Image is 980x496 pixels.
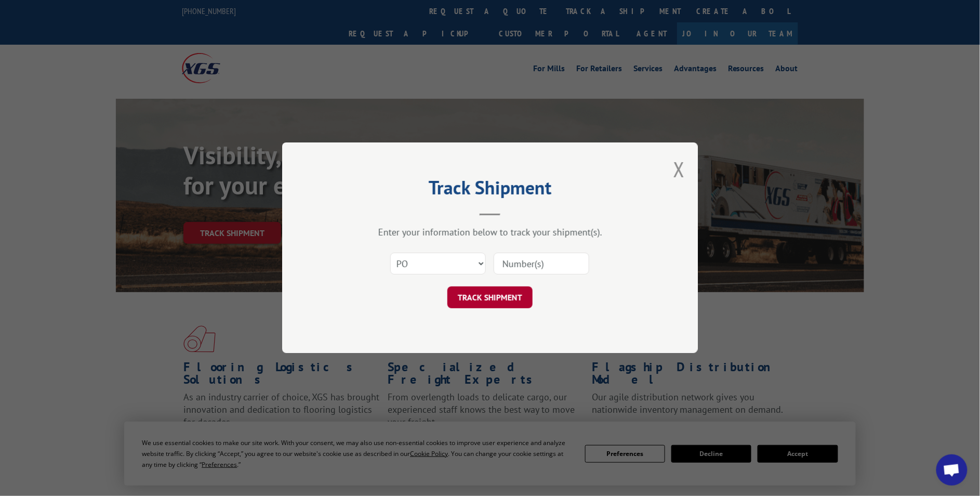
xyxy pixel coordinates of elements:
button: Close modal [673,155,685,183]
button: TRACK SHIPMENT [447,287,533,309]
div: Open chat [936,454,968,486]
input: Number(s) [494,253,589,275]
h2: Track Shipment [334,180,646,200]
div: Enter your information below to track your shipment(s). [334,227,646,239]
